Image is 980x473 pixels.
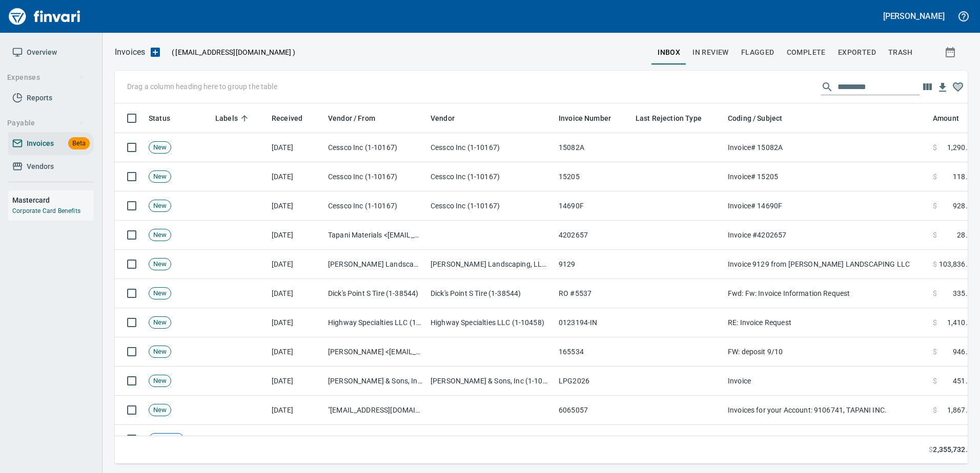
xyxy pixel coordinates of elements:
[741,46,774,59] span: Flagged
[787,46,826,59] span: Complete
[728,112,795,124] span: Coding / Subject
[426,308,555,337] td: Highway Specialties LLC (1-10458)
[12,195,94,206] h6: Mastercard
[27,137,54,150] span: Invoices
[149,112,170,124] span: Status
[68,138,90,149] span: Beta
[8,132,94,155] a: InvoicesBeta
[27,92,52,104] span: Reports
[631,425,724,454] td: Other
[555,279,631,308] td: RO #5537
[724,337,929,367] td: FW: deposit 9/10
[268,279,324,308] td: [DATE]
[933,171,937,182] span: $
[268,221,324,250] td: [DATE]
[555,337,631,367] td: 165534
[426,133,555,162] td: Cessco Inc (1-10167)
[149,230,171,240] span: New
[324,425,426,454] td: Hilti Inc. (1-10462)
[953,347,976,357] span: 946.12
[933,112,959,124] span: Amount
[149,143,171,153] span: New
[149,318,171,328] span: New
[272,112,302,124] span: Received
[8,155,94,178] a: Vendors
[933,112,972,124] span: Amount
[7,117,85,130] span: Payable
[149,201,171,211] span: New
[933,376,937,386] span: $
[166,47,295,57] p: ( )
[933,288,937,298] span: $
[947,434,976,444] span: 1,073.21
[268,133,324,162] td: [DATE]
[431,112,455,124] span: Vendor
[947,142,976,153] span: 1,290.17
[724,425,929,454] td: Job (1) / 243007.: Airgas Vancouver Distribution
[215,112,238,124] span: Labels
[947,317,976,328] span: 1,410.50
[324,396,426,425] td: "[EMAIL_ADDRESS][DOMAIN_NAME]" <[DOMAIN_NAME][EMAIL_ADDRESS][DOMAIN_NAME]>
[328,112,389,124] span: Vendor / From
[324,133,426,162] td: Cessco Inc (1-10167)
[933,230,937,240] span: $
[724,367,929,396] td: Invoice
[215,112,251,124] span: Labels
[149,172,171,182] span: New
[953,288,976,298] span: 335.43
[559,112,624,124] span: Invoice Number
[268,425,324,454] td: [DATE]
[950,79,966,95] button: Column choices favorited. Click to reset to default
[426,367,555,396] td: [PERSON_NAME] & Sons, Inc (1-10502)
[953,201,976,211] span: 928.53
[555,425,631,454] td: 4624864669
[268,367,324,396] td: [DATE]
[559,112,611,124] span: Invoice Number
[933,201,937,211] span: $
[724,162,929,191] td: Invoice# 15205
[724,308,929,337] td: RE: Invoice Request
[724,396,929,425] td: Invoices for your Account: 9106741, TAPANI INC.
[939,259,976,269] span: 103,836.20
[724,250,929,279] td: Invoice 9129 from [PERSON_NAME] LANDSCAPING LLC
[324,162,426,191] td: Cessco Inc (1-10167)
[115,46,145,58] p: Invoices
[268,191,324,221] td: [DATE]
[324,337,426,367] td: [PERSON_NAME] <[EMAIL_ADDRESS][DOMAIN_NAME]>
[933,405,937,415] span: $
[324,279,426,308] td: Dick's Point S Tire (1-38544)
[3,114,89,133] button: Payable
[6,4,83,29] img: Finvari
[555,367,631,396] td: LPG2026
[947,405,976,415] span: 1,867.17
[953,376,976,386] span: 451.64
[426,162,555,191] td: Cessco Inc (1-10167)
[555,221,631,250] td: 4202657
[431,112,468,124] span: Vendor
[426,279,555,308] td: Dick's Point S Tire (1-38544)
[328,112,375,124] span: Vendor / From
[883,11,945,21] h5: [PERSON_NAME]
[3,68,89,87] button: Expenses
[724,221,929,250] td: Invoice #4202657
[7,71,85,84] span: Expenses
[149,112,183,124] span: Status
[555,396,631,425] td: 6065057
[149,376,171,386] span: New
[881,8,947,24] button: [PERSON_NAME]
[8,41,94,64] a: Overview
[933,317,937,328] span: $
[426,425,555,454] td: Hilti Inc. (1-10462)
[426,191,555,221] td: Cessco Inc (1-10167)
[27,46,57,59] span: Overview
[555,250,631,279] td: 9129
[953,171,976,182] span: 118.37
[636,112,715,124] span: Last Rejection Type
[933,347,937,357] span: $
[268,250,324,279] td: [DATE]
[555,162,631,191] td: 15205
[555,191,631,221] td: 14690F
[324,367,426,396] td: [PERSON_NAME] & Sons, Inc (1-10502)
[933,434,937,444] span: $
